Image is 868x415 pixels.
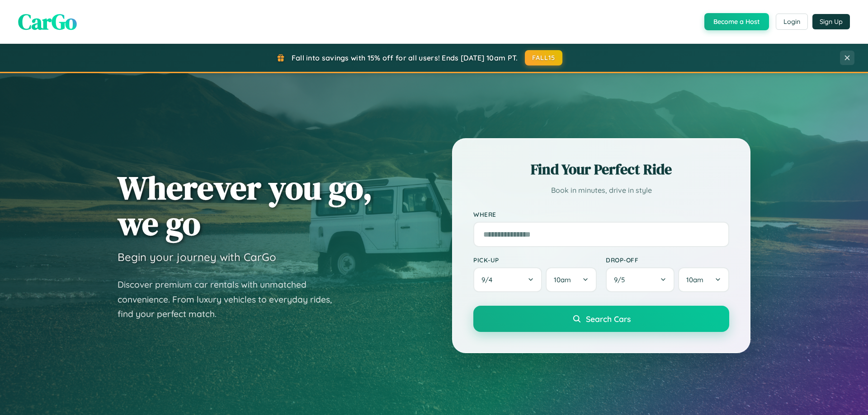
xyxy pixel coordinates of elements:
[776,14,808,30] button: Login
[473,159,729,179] h2: Find Your Perfect Ride
[525,50,563,65] button: FALL15
[473,256,597,264] label: Pick-up
[18,7,77,37] span: CarGo
[546,267,597,292] button: 10am
[473,184,729,197] p: Book in minutes, drive in style
[686,275,703,284] span: 10am
[812,14,850,29] button: Sign Up
[473,210,729,218] label: Where
[118,250,276,264] h3: Begin your journey with CarGo
[292,53,518,62] span: Fall into savings with 15% off for all users! Ends [DATE] 10am PT.
[614,275,629,284] span: 9 / 5
[118,170,373,241] h1: Wherever you go, we go
[606,256,729,264] label: Drop-off
[554,275,571,284] span: 10am
[473,267,542,292] button: 9/4
[586,314,631,324] span: Search Cars
[678,267,729,292] button: 10am
[481,275,497,284] span: 9 / 4
[606,267,675,292] button: 9/5
[118,277,344,322] p: Discover premium car rentals with unmatched convenience. From luxury vehicles to everyday rides, ...
[704,13,769,30] button: Become a Host
[473,306,729,332] button: Search Cars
